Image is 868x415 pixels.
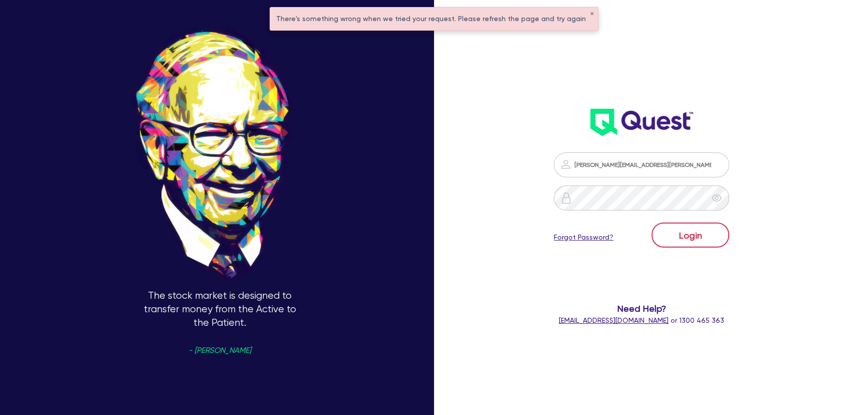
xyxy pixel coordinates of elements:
[590,109,693,136] img: wH2k97JdezQIQAAAABJRU5ErkJggg==
[188,347,251,354] span: - [PERSON_NAME]
[527,302,756,315] span: Need Help?
[270,8,598,30] div: There's something wrong when we tried your request. Please refresh the page and try again
[560,192,572,204] img: icon-password
[554,152,729,177] input: Email address
[652,223,729,248] button: Login
[590,12,594,17] button: ✕
[559,316,669,324] a: [EMAIL_ADDRESS][DOMAIN_NAME]
[559,316,724,324] span: or 1300 465 363
[554,232,613,243] a: Forgot Password?
[712,193,722,203] span: eye
[560,158,572,170] img: icon-password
